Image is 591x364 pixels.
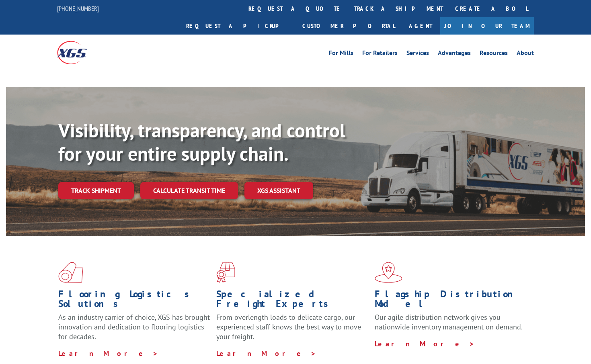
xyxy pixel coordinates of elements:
[375,339,475,348] a: Learn More >
[480,50,508,59] a: Resources
[517,50,534,59] a: About
[58,182,134,199] a: Track shipment
[216,262,235,283] img: xgs-icon-focused-on-flooring-red
[438,50,471,59] a: Advantages
[375,313,523,331] span: Our agile distribution network gives you nationwide inventory management on demand.
[216,349,316,358] a: Learn More >
[440,17,534,35] a: Join Our Team
[401,17,440,35] a: Agent
[329,50,353,59] a: For Mills
[406,50,429,59] a: Services
[296,17,401,35] a: Customer Portal
[58,118,345,166] b: Visibility, transparency, and control for your entire supply chain.
[57,4,99,12] a: [PHONE_NUMBER]
[375,289,527,313] h1: Flagship Distribution Model
[58,313,210,341] span: As an industry carrier of choice, XGS has brought innovation and dedication to flooring logistics...
[140,182,238,199] a: Calculate transit time
[216,289,368,313] h1: Specialized Freight Experts
[244,182,313,199] a: XGS ASSISTANT
[375,262,402,283] img: xgs-icon-flagship-distribution-model-red
[58,349,158,358] a: Learn More >
[362,50,398,59] a: For Retailers
[180,17,296,35] a: Request a pickup
[58,289,210,313] h1: Flooring Logistics Solutions
[216,313,368,348] p: From overlength loads to delicate cargo, our experienced staff knows the best way to move your fr...
[58,262,83,283] img: xgs-icon-total-supply-chain-intelligence-red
